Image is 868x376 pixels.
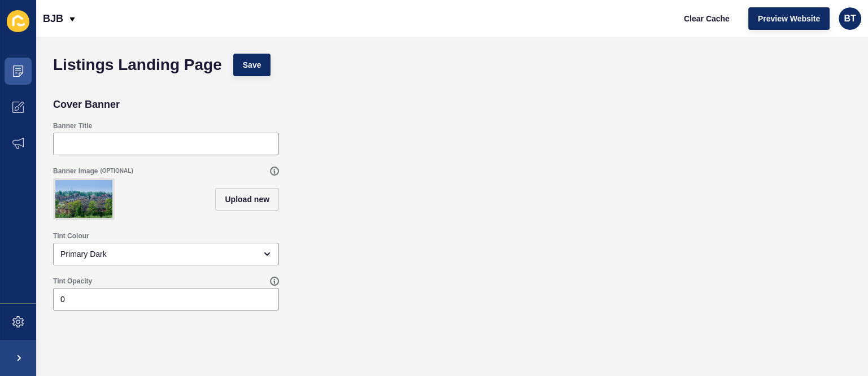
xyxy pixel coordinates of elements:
[674,7,739,30] button: Clear Cache
[225,194,269,205] span: Upload new
[53,243,279,265] div: open menu
[243,59,261,71] span: Save
[100,167,133,175] span: (OPTIONAL)
[844,13,856,24] span: BT
[43,5,63,33] p: BJB
[53,121,92,130] label: Banner Title
[53,99,120,110] h2: Cover Banner
[55,180,112,218] img: f7d524060c80bdf67e748295138c561c.jpg
[53,231,89,241] label: Tint Colour
[684,13,730,24] span: Clear Cache
[53,167,98,176] label: Banner Image
[233,54,271,76] button: Save
[758,13,820,24] span: Preview Website
[53,277,92,286] label: Tint Opacity
[53,59,222,71] h1: Listings Landing Page
[748,7,830,30] button: Preview Website
[215,188,279,211] button: Upload new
